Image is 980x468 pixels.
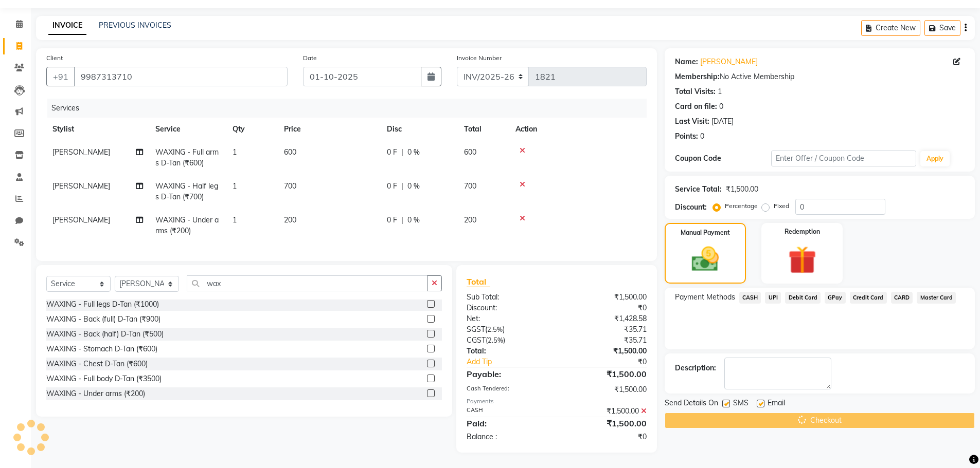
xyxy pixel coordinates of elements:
[459,368,557,380] div: Payable:
[488,336,503,344] span: 2.5%
[46,53,63,63] label: Client
[149,118,226,141] th: Service
[718,86,722,97] div: 1
[573,357,654,367] div: ₹0
[467,335,486,345] span: CGST
[719,101,723,112] div: 0
[681,228,730,237] label: Manual Payment
[675,101,717,112] div: Card on file:
[675,86,716,97] div: Total Visits:
[557,417,654,429] div: ₹1,500.00
[700,57,758,67] a: [PERSON_NAME]
[739,292,761,304] span: CASH
[557,346,654,357] div: ₹1,500.00
[675,116,709,127] div: Last Visit:
[726,184,758,195] div: ₹1,500.00
[46,118,149,141] th: Stylist
[557,335,654,346] div: ₹35.71
[467,325,485,334] span: SGST
[401,181,403,192] span: |
[487,325,503,333] span: 2.5%
[459,292,557,303] div: Sub Total:
[825,292,846,304] span: GPay
[46,344,157,354] div: WAXING - Stomach D-Tan (₹600)
[459,417,557,429] div: Paid:
[665,398,718,410] span: Send Details On
[407,181,420,192] span: 0 %
[924,20,960,36] button: Save
[459,346,557,357] div: Total:
[774,201,789,211] label: Fixed
[464,147,476,157] span: 600
[675,184,722,195] div: Service Total:
[557,292,654,303] div: ₹1,500.00
[459,406,557,417] div: CASH
[557,432,654,442] div: ₹0
[675,131,698,142] div: Points:
[765,292,781,304] span: UPI
[99,21,171,30] a: PREVIOUS INVOICES
[74,67,288,86] input: Search by Name/Mobile/Email/Code
[155,147,219,167] span: WAXING - Full arms D-Tan (₹600)
[675,71,720,82] div: Membership:
[464,215,476,224] span: 200
[46,67,75,86] button: +91
[557,313,654,324] div: ₹1,428.58
[155,215,219,235] span: WAXING - Under arms (₹200)
[785,292,821,304] span: Debit Card
[891,292,913,304] span: CARD
[187,275,427,291] input: Search or Scan
[557,406,654,417] div: ₹1,500.00
[284,215,296,224] span: 200
[785,227,820,236] label: Redemption
[557,384,654,395] div: ₹1,500.00
[46,388,145,399] div: WAXING - Under arms (₹200)
[725,201,758,211] label: Percentage
[381,118,458,141] th: Disc
[675,57,698,67] div: Name:
[768,398,785,410] span: Email
[557,303,654,313] div: ₹0
[46,329,164,340] div: WAXING - Back (half) D-Tan (₹500)
[675,153,772,164] div: Coupon Code
[401,215,403,226] span: |
[407,215,420,226] span: 0 %
[387,215,397,226] span: 0 F
[458,118,509,141] th: Total
[407,147,420,158] span: 0 %
[459,335,557,346] div: ( )
[683,244,727,275] img: _cash.svg
[733,398,749,410] span: SMS
[557,368,654,380] div: ₹1,500.00
[46,314,161,325] div: WAXING - Back (full) D-Tan (₹900)
[459,303,557,313] div: Discount:
[52,215,110,224] span: [PERSON_NAME]
[920,151,950,166] button: Apply
[226,118,278,141] th: Qty
[459,324,557,335] div: ( )
[387,181,397,192] span: 0 F
[700,131,704,142] div: 0
[464,181,476,191] span: 700
[711,116,734,127] div: [DATE]
[46,373,162,384] div: WAXING - Full body D-Tan (₹3500)
[46,359,148,369] div: WAXING - Chest D-Tan (₹600)
[459,313,557,324] div: Net:
[509,118,647,141] th: Action
[675,71,965,82] div: No Active Membership
[557,324,654,335] div: ₹35.71
[459,357,573,367] a: Add Tip
[46,299,159,310] div: WAXING - Full legs D-Tan (₹1000)
[675,363,716,373] div: Description:
[675,202,707,213] div: Discount:
[459,384,557,395] div: Cash Tendered:
[850,292,887,304] span: Credit Card
[467,397,646,406] div: Payments
[401,147,403,158] span: |
[48,16,86,35] a: INVOICE
[917,292,956,304] span: Master Card
[278,118,381,141] th: Price
[387,147,397,158] span: 0 F
[861,20,920,36] button: Create New
[771,151,916,166] input: Enter Offer / Coupon Code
